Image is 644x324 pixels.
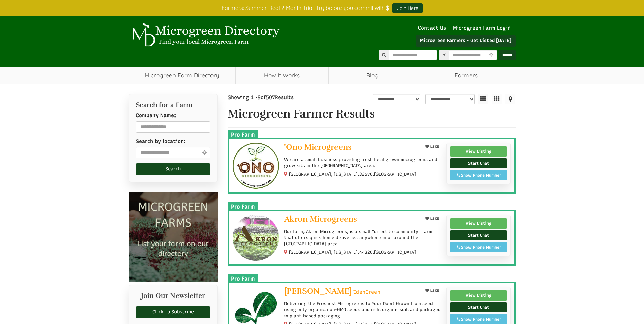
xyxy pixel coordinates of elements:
[450,230,507,240] a: Start Chat
[284,214,357,224] span: Akron Microgreens
[228,94,324,101] div: Showing 1 - of Results
[450,218,507,229] a: View Listing
[454,244,503,250] div: Show Phone Number
[129,192,218,282] img: Microgreen Farms list your microgreen farm today
[429,217,439,221] span: LIKE
[266,94,275,101] span: 507
[423,143,441,151] button: LIKE
[129,67,236,84] a: Microgreen Farm Directory
[454,316,503,322] div: Show Phone Number
[124,3,521,13] div: Farmers: Summer Deal 2 Month Trial! Try before you commit with $
[284,157,441,169] p: We are a small business providing fresh local grown microgreens and grow kits in the [GEOGRAPHIC_...
[453,25,514,31] a: Microgreen Farm Login
[374,249,416,255] span: [GEOGRAPHIC_DATA]
[450,290,507,301] a: View Listing
[284,142,352,152] span: 'Ono Microgreens
[284,301,441,319] p: Delivering the Freshest Microgreens to Your Door! Grown from seed using only organic, non-GMO see...
[284,215,418,225] a: Akron Microgreens
[353,289,380,296] span: EdenGreen
[450,302,507,312] a: Start Chat
[487,53,495,57] i: Use Current Location
[236,67,328,84] a: How It Works
[450,158,507,168] a: Start Chat
[374,171,416,177] span: [GEOGRAPHIC_DATA]
[425,94,475,104] select: sortbox-1
[392,3,423,13] a: Join Here
[373,94,420,104] select: overall_rating_filter-1
[136,292,211,303] h2: Join Our Newsletter
[415,25,449,31] a: Contact Us
[284,287,418,297] a: [PERSON_NAME] EdenGreen
[136,306,211,318] a: Click to Subscribe
[284,286,352,296] span: [PERSON_NAME]
[450,146,507,157] a: View Listing
[417,67,516,84] span: Farmers
[284,229,441,247] p: Our farm, Akron Microgreens, is a small "direct to community" farm that offers quick home deliver...
[284,143,418,153] a: 'Ono Microgreens
[233,215,279,261] img: Akron Microgreens
[429,289,439,293] span: LIKE
[423,215,441,223] button: LIKE
[258,94,261,101] span: 9
[129,23,281,47] img: Microgreen Directory
[289,172,416,177] small: [GEOGRAPHIC_DATA], [US_STATE], ,
[136,138,185,145] label: Search by location:
[289,250,416,255] small: [GEOGRAPHIC_DATA], [US_STATE], ,
[416,35,516,47] a: Microgreen Farmers - Get Listed [DATE]
[228,108,516,120] h1: Microgreen Farmer Results
[136,101,211,109] h2: Search for a Farm
[200,150,208,155] i: Use Current Location
[233,143,279,189] img: 'Ono Microgreens
[136,112,176,119] label: Company Name:
[454,172,503,178] div: Show Phone Number
[359,171,373,177] span: 32570
[423,287,441,295] button: LIKE
[359,249,373,255] span: 44320
[136,163,211,175] button: Search
[429,145,439,149] span: LIKE
[329,67,417,84] a: Blog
